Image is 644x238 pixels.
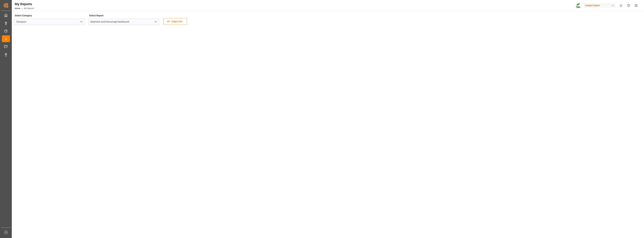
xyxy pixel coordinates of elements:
[15,2,34,7] div: My Reports
[14,19,85,25] input: Type to search/select
[153,19,158,24] button: open menu
[584,3,616,8] div: Compo Expert
[576,3,581,8] img: Screenshot%202023-09-29%20at%2010.02.21.png_1712312052.png
[170,20,184,23] span: Copy Link
[79,19,84,24] button: open menu
[88,19,159,25] input: Type to search/select
[163,18,187,25] button: Copy Link
[14,13,33,18] label: Select Category
[15,7,20,10] a: Home
[584,2,617,9] button: Compo Expert
[617,2,625,9] button: show 0 new notifications
[88,13,104,18] label: Select Report
[625,2,632,9] button: Help Center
